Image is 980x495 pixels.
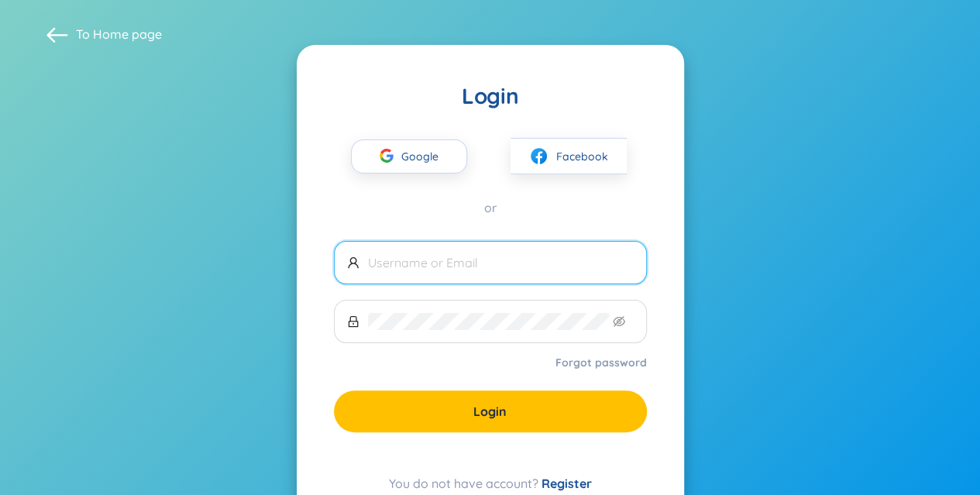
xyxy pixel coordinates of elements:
a: Home page [93,26,162,42]
span: Google [401,140,446,173]
span: To [76,26,162,43]
input: Username or Email [368,254,634,271]
span: Login [473,403,507,420]
div: Login [334,82,647,110]
div: or [334,199,647,216]
button: facebookFacebook [511,138,627,174]
span: eye-invisible [613,315,625,328]
img: facebook [529,146,548,166]
button: Google [351,139,467,174]
div: You do not have account? [334,474,647,493]
a: Forgot password [555,355,647,370]
a: Register [542,476,592,491]
span: lock [347,315,359,328]
span: Facebook [556,148,608,165]
button: Login [334,390,647,432]
span: user [347,256,359,269]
